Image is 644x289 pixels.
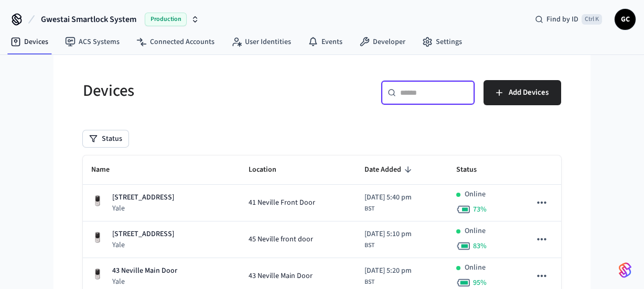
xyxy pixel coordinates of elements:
a: Settings [414,32,470,51]
div: Find by IDCtrl K [527,10,610,29]
a: Connected Accounts [128,32,223,51]
p: [STREET_ADDRESS] [112,229,174,240]
span: Production [145,13,187,26]
button: Add Devices [484,80,561,105]
p: Yale [112,203,174,214]
span: GC [616,10,635,29]
span: 43 Neville Main Door [249,271,313,282]
a: Developer [351,32,414,51]
span: 41 Neville Front Door [249,197,315,208]
span: Add Devices [509,86,549,99]
p: 43 Neville Main Door [112,265,177,276]
img: SeamLogoGradient.69752ec5.svg [619,262,631,279]
p: Online [465,262,486,273]
a: Devices [2,32,57,51]
img: Yale Assure Touchscreen Wifi Smart Lock, Satin Nickel, Front [91,231,104,244]
p: [STREET_ADDRESS] [112,192,174,203]
span: 95 % [473,277,487,288]
img: Yale Assure Touchscreen Wifi Smart Lock, Satin Nickel, Front [91,268,104,281]
span: Name [91,162,123,178]
p: Yale [112,276,177,287]
a: ACS Systems [57,32,128,51]
span: BST [364,204,374,214]
span: Date Added [364,162,415,178]
div: Europe/London [364,192,412,214]
span: 83 % [473,241,487,251]
span: BST [364,277,374,287]
button: GC [615,9,636,30]
span: BST [364,241,374,250]
span: Location [249,162,290,178]
a: Events [299,32,351,51]
img: Yale Assure Touchscreen Wifi Smart Lock, Satin Nickel, Front [91,195,104,207]
span: Ctrl K [582,14,602,25]
p: Online [465,226,486,237]
span: [DATE] 5:40 pm [364,192,412,203]
h5: Devices [83,80,316,102]
p: Online [465,189,486,200]
span: [DATE] 5:10 pm [364,229,412,240]
p: Yale [112,240,174,250]
a: User Identities [223,32,299,51]
button: Status [83,130,128,147]
span: Gwestai Smartlock System [41,13,136,26]
span: 45 Neville front door [249,234,313,245]
span: Status [456,162,490,178]
span: Find by ID [546,14,578,25]
span: 73 % [473,204,487,215]
div: Europe/London [364,265,412,287]
span: [DATE] 5:20 pm [364,265,412,276]
div: Europe/London [364,229,412,250]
